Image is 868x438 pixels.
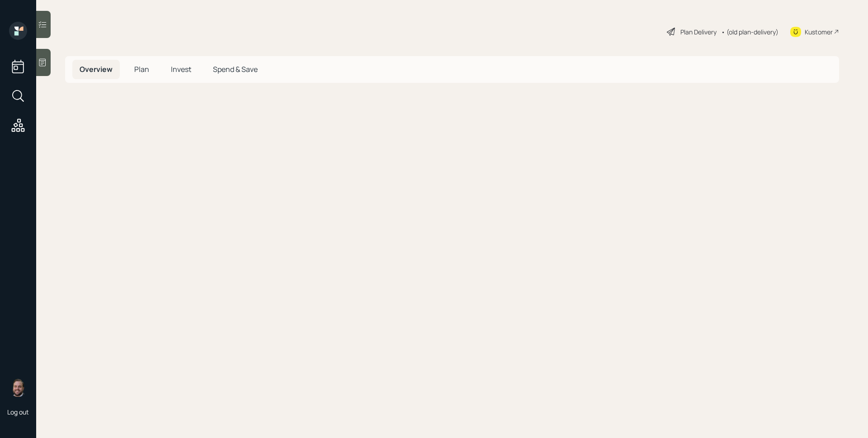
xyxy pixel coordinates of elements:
[171,64,191,74] span: Invest
[680,27,717,37] div: Plan Delivery
[805,27,833,37] div: Kustomer
[721,27,778,37] div: • (old plan-delivery)
[80,64,113,74] span: Overview
[134,64,149,74] span: Plan
[213,64,258,74] span: Spend & Save
[7,408,29,416] div: Log out
[9,379,27,397] img: james-distasi-headshot.png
